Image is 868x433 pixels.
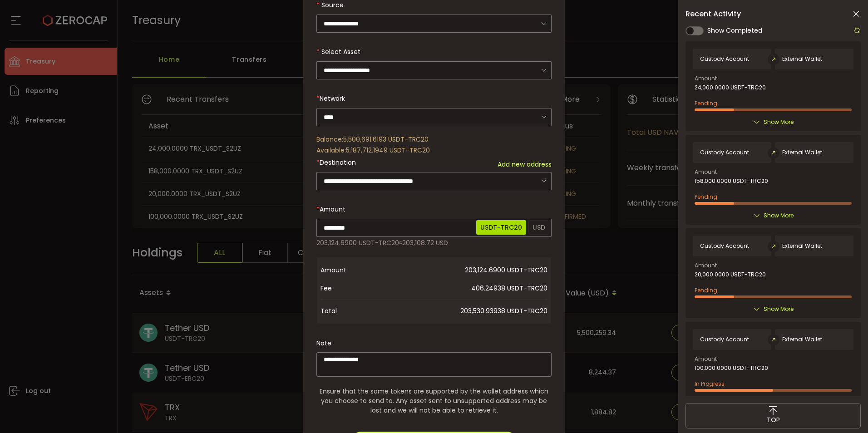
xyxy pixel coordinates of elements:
span: 203,108.72 USD [402,238,448,247]
span: Pending [695,193,717,201]
span: Custody Account [700,56,749,62]
span: External Wallet [782,243,822,249]
span: Amount [320,205,345,214]
span: 20,000.0000 USDT-TRC20 [695,271,766,278]
span: Add new address [498,160,552,169]
span: USDT-TRC20 [476,220,526,235]
span: Show More [764,211,794,220]
span: 203,124.6900 USDT-TRC20 [316,238,399,247]
span: External Wallet [782,56,822,62]
span: Show More [764,305,794,314]
span: Network [320,94,345,103]
span: In Progress [695,380,725,388]
span: External Wallet [782,149,822,156]
span: Total [321,302,393,320]
span: 100,000.0000 USDT-TRC20 [695,365,768,371]
span: Show Completed [707,26,762,35]
span: Fee [321,279,393,297]
span: Custody Account [700,149,749,156]
span: Balance: [316,135,343,144]
iframe: Chat Widget [823,389,868,433]
span: 24,000.0000 USDT-TRC20 [695,84,766,91]
span: Show More [764,118,794,127]
span: 5,500,691.6193 USDT-TRC20 [343,135,429,144]
span: Available: [316,146,346,155]
span: Ensure that the same tokens are supported by the wallet address which you choose to send to. Any ... [316,387,552,415]
span: TOP [767,415,780,425]
span: Destination [320,158,356,167]
span: 5,187,712.1949 USDT-TRC20 [346,146,430,155]
span: 203,530.93938 USDT-TRC20 [393,302,547,320]
span: ≈ [399,238,402,247]
span: Custody Account [700,243,749,249]
span: Amount [695,169,717,175]
span: 406.24938 USDT-TRC20 [393,279,547,297]
span: Amount [695,356,717,362]
label: Note [316,339,331,348]
span: 203,124.6900 USDT-TRC20 [393,261,547,279]
span: USD [528,220,549,235]
span: Recent Activity [686,10,741,18]
span: Amount [695,76,717,81]
span: Amount [695,263,717,268]
span: Amount [321,261,393,279]
span: Pending [695,99,717,107]
span: Pending [695,286,717,294]
span: Custody Account [700,336,749,343]
span: External Wallet [782,336,822,343]
span: 158,000.0000 USDT-TRC20 [695,178,768,184]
